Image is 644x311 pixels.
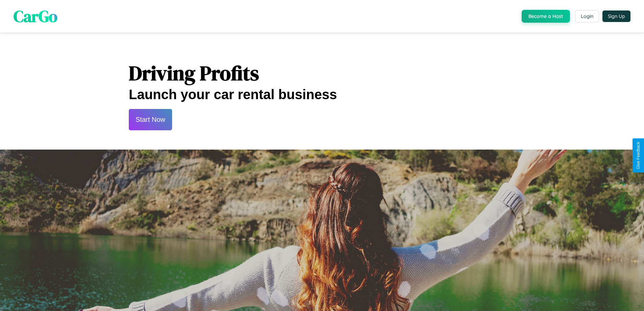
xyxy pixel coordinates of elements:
h2: Launch your car rental business [129,87,515,102]
h1: Driving Profits [129,59,515,87]
button: Start Now [129,109,172,130]
button: Login [575,10,599,22]
span: CarGo [14,5,57,27]
div: Give Feedback [636,142,641,169]
button: Sign Up [602,10,630,22]
button: Become a Host [522,10,570,23]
